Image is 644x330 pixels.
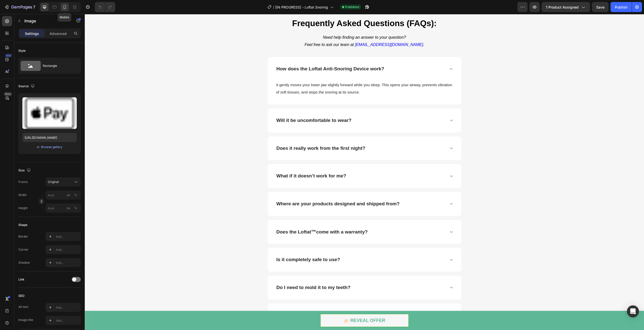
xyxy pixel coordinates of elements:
div: % [74,206,77,210]
span: Original [48,180,59,184]
span: 1 product assigned [546,5,579,10]
div: Shape [18,223,27,227]
div: Browse gallery [41,145,62,149]
label: Width [18,193,27,197]
span: Published [345,5,359,9]
span: ™ [226,215,231,220]
div: Image title [18,318,33,322]
span: It gently moves your lower jaw slightly forward while you sleep. This opens your airway, prevents... [191,69,368,80]
div: Publish [615,5,627,10]
p: Settings [25,31,39,36]
div: px [67,206,70,210]
div: Shadow [18,260,30,265]
button: % [66,192,72,198]
p: What if it doesn’t work for me? [192,159,262,165]
i: Feel free to ask our team at [220,28,269,33]
i: Need help finding an answer to your question? [238,21,321,25]
div: Corner [18,247,28,252]
img: preview-image [22,97,77,129]
div: Beta [4,92,12,96]
span: Save [596,5,605,9]
button: 7 [2,2,37,12]
div: 450 [5,54,12,58]
div: % [74,193,77,197]
div: Add... [56,261,79,265]
div: Rectangle [43,60,73,72]
p: Image [24,18,67,24]
a: 👉🏻 REVEAL OFFER [235,300,324,313]
div: Open Intercom Messenger [627,305,639,317]
strong: . [338,28,339,33]
span: 👉🏻 REVEAL OFFER [259,304,301,309]
iframe: Design area [85,14,644,330]
div: Add... [56,318,79,323]
input: px% [46,191,81,200]
button: % [66,205,72,211]
span: / [273,5,274,10]
div: Add... [56,305,79,310]
button: Original [46,177,81,186]
i: [EMAIL_ADDRESS][DOMAIN_NAME] [270,28,338,33]
p: Will it be uncomfortable to wear? [192,103,267,110]
div: Link [18,277,24,282]
button: px [73,192,79,198]
p: 7 [33,4,35,10]
div: Add... [56,234,79,239]
label: Frame [18,180,28,184]
button: 1 product assigned [542,2,590,12]
p: Does it really work from the first night? [192,131,281,137]
button: Save [592,2,609,12]
div: Source [18,83,36,90]
div: Style [18,49,26,53]
span: Frequently Asked Questions (FAQs): [207,5,352,14]
div: Border [18,234,28,239]
label: Height [18,206,28,210]
input: px% [46,204,81,213]
button: Browse gallery [41,145,63,150]
span: or [37,144,40,150]
div: SEO [18,294,24,298]
p: Is it completely safe to use? [192,243,255,249]
p: Where are your products designed and shipped from? [192,187,315,193]
div: Undo/Redo [95,2,115,12]
div: Alt text [18,305,28,309]
p: Advanced [50,31,67,36]
span: [IN PROGRESS] - Loftat Snoring [275,5,328,10]
p: Do I need to mold it to my teeth? [192,270,266,277]
input: https://example.com/image.jpg [22,133,77,142]
button: px [73,205,79,211]
div: Size [18,167,32,174]
div: px [67,193,70,197]
p: How does the Loftat Anti-Snoring Device work? [192,52,300,58]
button: Publish [611,2,632,12]
p: Does the Loftat come with a warranty? [192,215,283,221]
div: Add... [56,248,79,252]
